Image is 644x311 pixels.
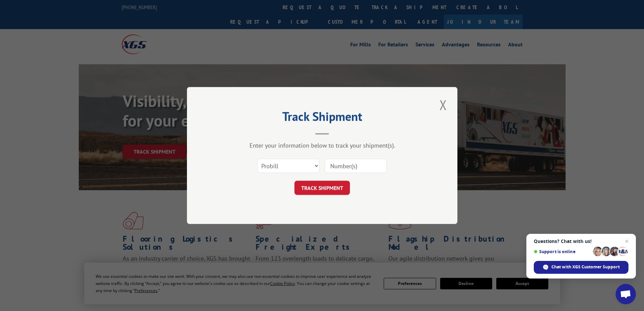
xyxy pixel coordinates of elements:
[534,249,591,254] span: Support is online
[294,181,350,195] button: TRACK SHIPMENT
[534,239,628,244] span: Questions? Chat with us!
[221,141,424,149] div: Enter your information below to track your shipment(s).
[551,264,620,270] span: Chat with XGS Customer Support
[325,159,387,173] input: Number(s)
[221,112,424,125] h2: Track Shipment
[534,261,628,274] span: Chat with XGS Customer Support
[616,284,636,304] a: Open chat
[437,95,449,114] button: Close modal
